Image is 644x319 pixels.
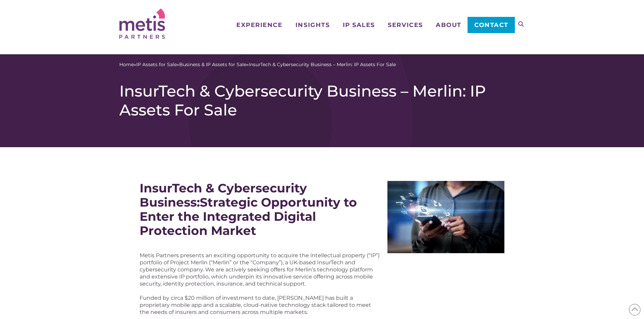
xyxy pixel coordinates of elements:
strong: Strategic Opportunity to Enter the Integrated Digital Protection Market [140,195,357,238]
span: Services [388,22,423,28]
a: IP Assets for Sale [136,61,177,68]
span: InsurTech & Cybersecurity Business – Merlin: IP Assets For Sale [249,61,396,68]
p: Metis Partners presents an exciting opportunity to acquire the intellectual property (“IP”) portf... [140,252,381,287]
a: Business & IP Assets for Sale [179,61,246,68]
span: Experience [236,22,282,28]
strong: InsurTech & Cybersecurity Business: [140,181,307,210]
span: IP Sales [343,22,375,28]
a: Home [119,61,134,68]
img: Metis Partners [119,8,165,39]
span: Contact [474,22,508,28]
span: Insights [295,22,330,28]
span: Back to Top [629,304,641,316]
p: Funded by circa $20 million of investment to date, [PERSON_NAME] has built a proprietary mobile a... [140,294,381,316]
a: Contact [468,17,515,33]
span: About [436,22,461,28]
h1: InsurTech & Cybersecurity Business – Merlin: IP Assets For Sale [119,82,525,119]
img: Image [387,181,505,253]
span: » » » [119,61,396,68]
